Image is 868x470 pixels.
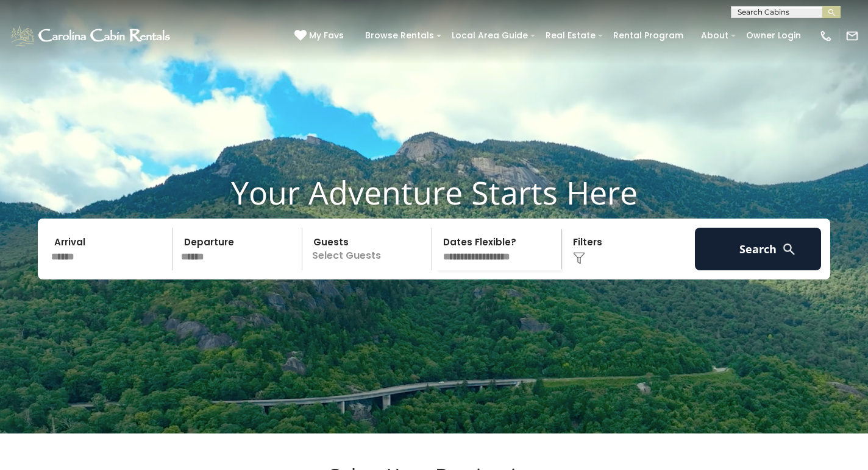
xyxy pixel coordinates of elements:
a: My Favs [294,29,347,43]
h1: Your Adventure Starts Here [9,174,859,211]
button: Search [695,228,821,270]
a: Rental Program [607,26,689,45]
p: Select Guests [306,228,432,270]
a: Browse Rentals [359,26,440,45]
a: Owner Login [740,26,807,45]
img: phone-regular-white.png [819,29,833,43]
span: My Favs [309,29,344,42]
img: search-regular-white.png [781,242,797,257]
a: Local Area Guide [446,26,534,45]
a: About [695,26,735,45]
img: filter--v1.png [573,252,585,264]
img: White-1-1-2.png [9,24,174,48]
img: mail-regular-white.png [845,29,859,43]
a: Real Estate [539,26,602,45]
